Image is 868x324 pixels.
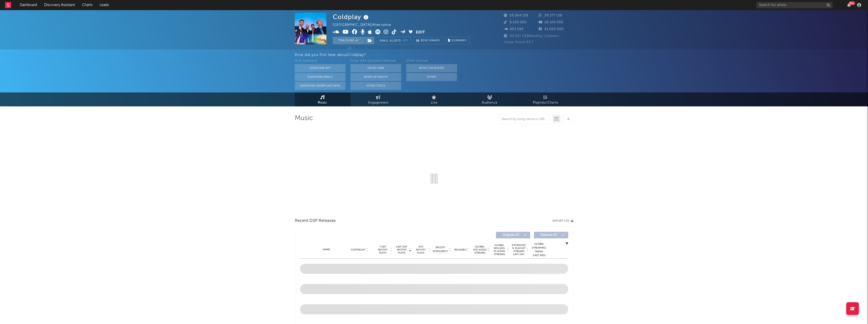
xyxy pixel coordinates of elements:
[492,244,506,256] span: Global Rolling 7D Audio Streams
[504,21,527,24] span: 8 100 000
[452,39,467,42] span: Summary
[368,100,389,106] span: Engagement
[433,246,448,253] span: Spotify Popularity
[406,64,457,72] button: Artist on Roster
[333,37,364,44] button: Tracking
[531,242,547,257] div: Global Streaming Trend (Last 60D)
[376,245,390,254] span: 7 Day Spotify Plays
[414,245,428,254] span: ATD Spotify Plays
[406,73,457,81] button: Other
[504,14,528,17] span: 59 964 158
[414,37,443,44] a: Benchmark
[295,92,350,106] a: Music
[295,73,345,81] button: Sodatone Emails
[333,22,397,28] div: [GEOGRAPHIC_DATA] | Alternative
[539,21,563,24] span: 28 100 000
[462,92,518,106] a: Audience
[333,13,370,21] div: Coldplay
[539,14,562,17] span: 29 277 158
[350,58,401,64] div: Other A&R Discovery Methods
[499,117,552,121] input: Search by song name or URL
[350,73,401,81] button: Word Of Mouth
[318,100,327,106] span: Music
[512,244,526,256] span: Estimated % Playlist Streams Last Day
[756,2,833,8] input: Search for artists
[431,100,437,106] span: Live
[395,245,409,254] span: Last Day Spotify Plays
[849,1,855,5] div: 99 +
[351,248,365,251] span: Copyright
[406,58,457,64] div: Other Sources
[533,100,558,106] span: Playlists/Charts
[496,232,530,238] button: Originals(0)
[350,82,401,90] button: Other Tools
[350,64,401,72] button: On My Own
[504,34,559,38] span: 94 957 033 Monthly Listeners
[504,41,533,44] span: Jump Score: 43.7
[518,92,574,106] a: Playlists/Charts
[295,82,345,90] button: Sodatone Snowflake Data
[310,248,343,252] div: Name
[421,38,440,44] span: Benchmark
[416,29,425,36] button: Edit
[539,28,564,31] span: 41 000 000
[473,245,487,254] span: Global ATD Audio Streams
[445,37,469,44] button: Summary
[482,100,497,106] span: Audience
[499,234,523,237] span: Originals ( 0 )
[454,248,466,251] span: Released
[504,28,524,31] span: 493 249
[350,92,406,106] a: Engagement
[552,219,574,222] button: Export CSV
[377,37,411,44] button: Email AlertsOff
[295,64,345,72] button: Sodatone App
[295,58,345,64] div: With Sodatone
[847,3,851,7] button: 99+
[406,92,462,106] a: Live
[295,218,336,224] span: Recent DSP Releases
[402,40,408,42] em: Off
[537,234,561,237] span: Features ( 0 )
[534,232,568,238] button: Features(0)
